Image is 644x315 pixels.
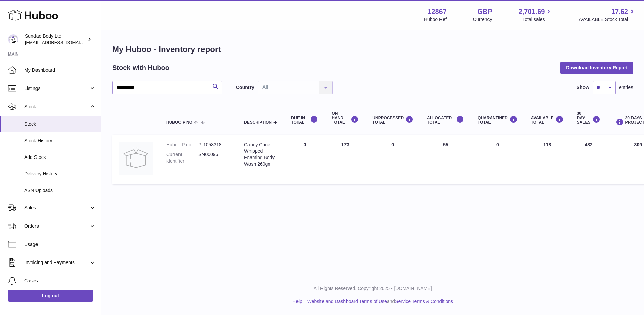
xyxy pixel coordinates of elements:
[477,7,492,16] strong: GBP
[24,85,89,92] span: Listings
[560,62,633,74] button: Download Inventory Report
[619,84,633,91] span: entries
[473,16,492,23] div: Currency
[611,7,628,16] span: 17.62
[424,16,447,23] div: Huboo Ref
[577,111,600,125] div: 30 DAY SALES
[24,278,96,284] span: Cases
[24,223,89,229] span: Orders
[305,298,453,305] li: and
[24,138,96,144] span: Stock History
[428,7,447,16] strong: 12867
[24,171,96,177] span: Delivery History
[8,34,18,44] img: felicity@sundaebody.com
[395,299,453,304] a: Service Terms & Conditions
[332,111,359,125] div: ON HAND Total
[365,135,420,184] td: 0
[522,16,552,23] span: Total sales
[24,104,89,110] span: Stock
[112,44,633,55] h1: My Huboo - Inventory report
[112,63,169,72] h2: Stock with Huboo
[577,84,589,91] label: Show
[570,135,607,184] td: 482
[24,205,89,211] span: Sales
[8,290,93,302] a: Log out
[24,259,89,266] span: Invoicing and Payments
[519,7,545,16] span: 2,701.69
[244,142,278,167] div: Candy Cane Whipped Foaming Body Wash 260gm
[236,84,254,91] label: Country
[524,135,570,184] td: 118
[284,135,325,184] td: 0
[198,151,231,164] dd: SN00096
[25,33,86,46] div: Sundae Body Ltd
[519,7,553,23] a: 2,701.69 Total sales
[244,120,272,125] span: Description
[579,16,636,23] span: AVAILABLE Stock Total
[24,154,96,161] span: Add Stock
[166,120,192,125] span: Huboo P no
[420,135,471,184] td: 55
[107,285,639,292] p: All Rights Reserved. Copyright 2025 - [DOMAIN_NAME]
[24,67,96,73] span: My Dashboard
[24,121,96,127] span: Stock
[307,299,387,304] a: Website and Dashboard Terms of Use
[24,187,96,194] span: ASN Uploads
[496,142,499,147] span: 0
[166,142,198,148] dt: Huboo P no
[292,299,302,304] a: Help
[372,115,413,125] div: UNPROCESSED Total
[24,241,96,248] span: Usage
[166,151,198,164] dt: Current identifier
[325,135,365,184] td: 173
[291,115,318,125] div: DUE IN TOTAL
[579,7,636,23] a: 17.62 AVAILABLE Stock Total
[119,142,153,175] img: product image
[427,115,464,125] div: ALLOCATED Total
[25,40,99,45] span: [EMAIL_ADDRESS][DOMAIN_NAME]
[198,142,231,148] dd: P-1058318
[478,115,518,125] div: QUARANTINED Total
[531,115,564,125] div: AVAILABLE Total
